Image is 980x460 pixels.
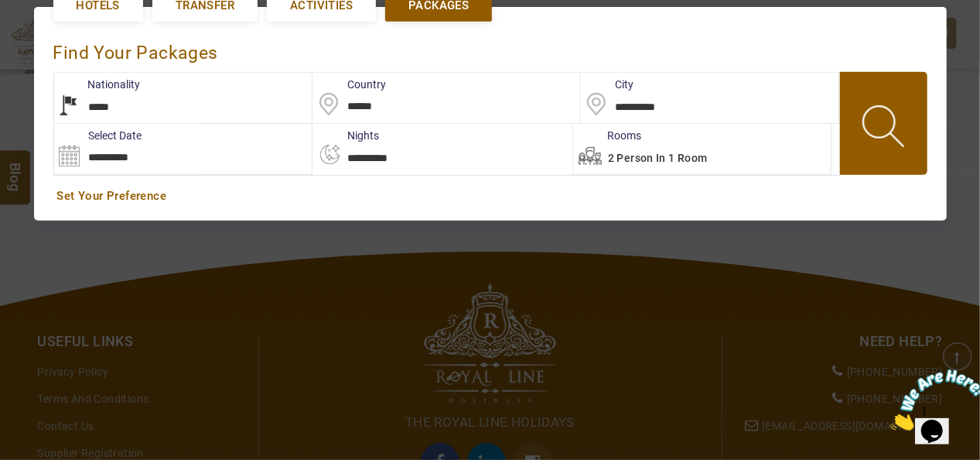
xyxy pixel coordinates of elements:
label: Rooms [572,128,641,143]
div: find your Packages [53,26,927,72]
img: Chat attention grabber [6,6,102,67]
iframe: chat widget [884,363,980,437]
span: 2 Person in 1 Room [608,152,708,164]
label: City [580,77,633,92]
label: Select Date [54,128,142,143]
label: nights [312,128,379,143]
span: 1 [6,6,12,19]
label: Country [312,77,386,92]
a: Set Your Preference [57,188,924,204]
label: Nationality [53,77,141,92]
